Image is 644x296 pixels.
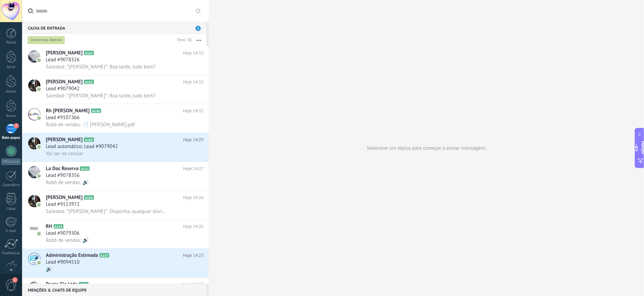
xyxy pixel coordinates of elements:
font: [PERSON_NAME] [46,50,82,56]
font: Hoje 14:32 [183,108,204,114]
span: A113 [80,166,90,171]
a: avatariconAdministração EstimadaA157Hoje 14:23Lead #9094510🔊 [22,249,209,277]
font: Robô de vendas: 🔊 [46,237,89,244]
font: Hoje 14:27 [183,166,204,171]
font: Conversas abertas [31,37,62,43]
font: 7 [15,124,17,128]
img: icon [37,202,41,207]
font: Lead automático: Lead #9079042 [46,143,118,150]
font: Calendário [2,183,19,187]
font: Painel [6,40,16,45]
font: Listas [6,207,16,211]
font: Hoje 14:29 [183,137,204,143]
font: Selecione um tópico para começar a enviar mensagens [367,145,486,151]
font: Lead #9107366 [46,114,79,121]
font: Caixa de entrada [28,26,65,31]
font: [PERSON_NAME] [46,136,82,143]
font: Salesbot: *[PERSON_NAME]*: Boa tarde, tudo bem? [46,64,155,70]
font: Robô de vendas: 🔊 [46,179,89,186]
font: Lead #9078326 [46,56,79,63]
a: avataricon[PERSON_NAME]A164Hoje 14:26Lead #9113972Salesbot: *[PERSON_NAME]*: Disponha, qualquer d... [22,191,209,219]
font: Lead #9079306 [46,230,79,236]
font: Lead #9094510 [46,259,79,265]
font: Hoje 14:22 [183,281,204,287]
span: A131 [79,282,89,286]
font: Estatísticas [2,251,20,256]
img: icon [37,260,41,265]
span: A146 [91,109,101,113]
span: A157 [99,253,109,258]
font: Administração Estimada [46,252,98,259]
button: Mais [192,34,206,46]
font: Hoje 14:26 [183,195,204,200]
span: A164 [84,195,94,200]
font: Ponto Elo Ltda [46,281,77,287]
a: avataricon[PERSON_NAME]A163Hoje 14:33Lead #9078326Salesbot: *[PERSON_NAME]*: Boa tarde, tudo bem? [22,46,209,75]
font: Salesbot: *[PERSON_NAME]*: Boa tarde, tudo bem? [46,93,155,99]
font: La Doc Reserva [46,165,78,172]
font: Vai ser no celular [46,150,83,157]
font: Menções & Chats de equipe [28,288,87,293]
font: 🔊 [46,266,52,273]
span: A155 [54,224,63,229]
font: WhatsApp [3,159,19,164]
font: 1 [14,278,16,282]
font: Lead #9113972 [46,201,79,208]
span: A162 [84,80,94,84]
img: icon [37,116,41,120]
font: Arlene [6,89,16,94]
font: Total: 38 [177,37,192,43]
font: Hoje 14:23 [183,252,204,258]
font: 7 [197,27,199,31]
font: Bate-papos [2,135,20,140]
span: A163 [84,51,94,55]
font: [PERSON_NAME] [46,194,82,201]
font: Lead #9079042 [46,85,79,92]
font: Hoje 14:33 [183,79,204,85]
img: icon [37,87,41,92]
font: RH [46,223,52,230]
a: avatariconLa Doc ReservaA113Hoje 14:27Lead #9078356Robô de vendas: 🔊 [22,162,209,191]
font: Salesbot: *[PERSON_NAME]*: Disponha, qualquer dúvida estará a disposição. [46,208,211,215]
font: E-mail [6,229,16,233]
font: Rh [PERSON_NAME] [46,108,90,114]
a: avataricon[PERSON_NAME]A165Hoje 14:29Lead automático: Lead #9079042Vai ser no celular [22,133,209,162]
font: Hoje 14:33 [183,50,204,56]
img: icon [37,231,41,236]
font: Hoje 14:26 [183,224,204,229]
font: [PERSON_NAME] [46,79,82,85]
a: avatariconRh [PERSON_NAME]A146Hoje 14:32Lead #9107366Robô de vendas: 📄 [PERSON_NAME].pdf [22,104,209,133]
img: icon [37,174,41,178]
font: Bruna [6,114,16,118]
font: Geral [7,65,15,69]
img: icon [37,145,41,149]
span: A165 [84,137,94,142]
a: avataricon[PERSON_NAME]A162Hoje 14:33Lead #9079042Salesbot: *[PERSON_NAME]*: Boa tarde, tudo bem? [22,75,209,104]
font: Lead #9078356 [46,172,79,179]
img: icon [37,58,41,63]
font: Robô de vendas: 📄 [PERSON_NAME].pdf [46,121,135,128]
a: avatariconRHA155Hoje 14:26Lead #9079306Robô de vendas: 🔊 [22,220,209,248]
